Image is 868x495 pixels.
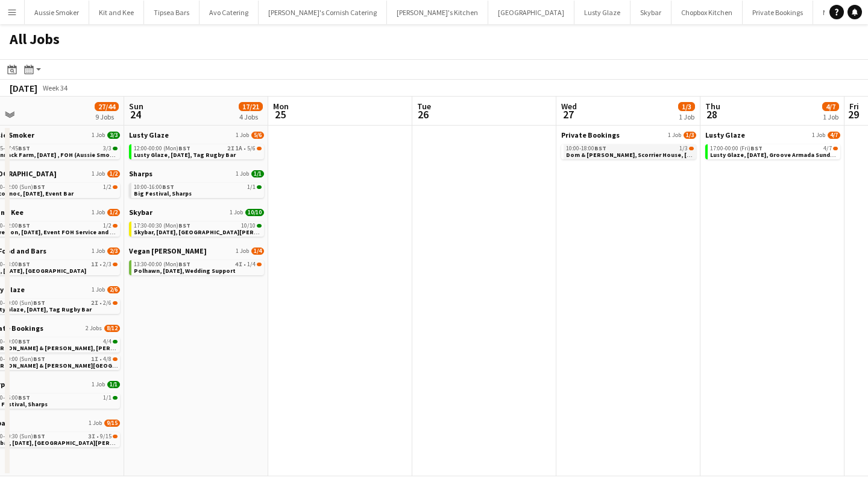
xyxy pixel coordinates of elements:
[129,246,264,255] a: Vegan [PERSON_NAME]1 Job1/4
[33,183,45,191] span: BST
[18,260,30,268] span: BST
[134,190,192,197] span: Big Festival, Sharps
[200,1,259,24] button: Avo Catering
[40,83,70,92] span: Week 34
[103,223,112,229] span: 1/2
[103,395,112,401] span: 1/1
[107,209,120,216] span: 1/2
[239,102,263,111] span: 17/21
[107,132,120,139] span: 3/3
[251,132,264,139] span: 5/6
[91,261,98,267] span: 1I
[113,147,118,150] span: 3/3
[848,107,859,121] span: 29
[113,301,118,305] span: 2/6
[679,145,688,152] span: 1/3
[103,356,112,362] span: 4/8
[134,145,262,152] div: •
[107,247,120,255] span: 2/3
[574,1,631,24] button: Lusty Glaze
[488,1,574,24] button: [GEOGRAPHIC_DATA]
[684,132,696,139] span: 1/3
[129,169,264,178] a: Sharps1 Job1/1
[103,339,112,345] span: 4/4
[631,1,671,24] button: Skybar
[245,209,264,216] span: 10/10
[95,112,118,121] div: 9 Jobs
[18,337,30,345] span: BST
[10,82,37,94] div: [DATE]
[113,435,118,438] span: 9/15
[833,147,838,150] span: 4/7
[561,101,577,112] span: Wed
[127,107,143,121] span: 24
[95,102,119,111] span: 27/44
[743,1,813,24] button: Private Bookings
[92,247,105,255] span: 1 Job
[561,130,620,139] span: Private Bookings
[134,184,174,190] span: 10:00-16:00
[559,107,577,121] span: 27
[129,208,153,217] span: Skybar
[247,184,256,190] span: 1/1
[259,1,387,24] button: [PERSON_NAME]'s Cornish Catering
[91,356,98,362] span: 1I
[18,222,30,229] span: BST
[129,169,264,208] div: Sharps1 Job1/110:00-16:00BST1/1Big Festival, Sharps
[144,1,200,24] button: Tipsea Bars
[566,145,606,152] span: 10:00-18:00
[273,101,289,112] span: Mon
[668,132,681,139] span: 1 Job
[129,101,143,112] span: Sun
[104,420,120,427] span: 9/15
[107,381,120,388] span: 1/1
[162,183,174,191] span: BST
[387,1,488,24] button: [PERSON_NAME]'s Kitchen
[689,147,694,150] span: 1/3
[89,1,144,24] button: Kit and Kee
[33,355,45,363] span: BST
[178,144,190,152] span: BST
[812,132,825,139] span: 1 Job
[236,132,249,139] span: 1 Job
[822,102,839,111] span: 4/7
[241,223,256,229] span: 10/10
[251,247,264,255] span: 1/4
[113,224,118,228] span: 1/2
[18,144,30,152] span: BST
[103,300,112,306] span: 2/6
[415,107,431,121] span: 26
[113,263,118,266] span: 2/3
[247,145,256,152] span: 5/6
[134,144,262,158] a: 12:00-00:00 (Mon)BST2I1A•5/6Lusty Glaze, [DATE], Tag Rugby Bar
[33,432,45,440] span: BST
[236,170,249,177] span: 1 Job
[828,132,840,139] span: 4/7
[134,223,190,229] span: 17:30-00:30 (Mon)
[129,208,264,246] div: Skybar1 Job10/1017:30-00:30 (Mon)BST10/10Skybar, [DATE], [GEOGRAPHIC_DATA][PERSON_NAME]
[705,130,745,139] span: Lusty Glaze
[134,145,190,152] span: 12:00-00:00 (Mon)
[129,246,207,255] span: Vegan Magda
[113,185,118,189] span: 1/2
[236,145,242,152] span: 1A
[107,286,120,293] span: 2/6
[103,261,112,267] span: 2/3
[104,325,120,332] span: 8/12
[561,130,696,139] a: Private Bookings1 Job1/3
[129,130,264,169] div: Lusty Glaze1 Job5/612:00-00:00 (Mon)BST2I1A•5/6Lusty Glaze, [DATE], Tag Rugby Bar
[91,300,98,306] span: 2I
[134,261,262,267] div: •
[89,420,102,427] span: 1 Job
[103,145,112,152] span: 3/3
[236,247,249,255] span: 1 Job
[178,260,190,268] span: BST
[129,130,264,139] a: Lusty Glaze1 Job5/6
[129,208,264,217] a: Skybar1 Job10/10
[113,396,118,400] span: 1/1
[257,185,262,189] span: 1/1
[100,433,112,439] span: 9/15
[679,112,694,121] div: 1 Job
[849,101,859,112] span: Fri
[92,286,105,293] span: 1 Job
